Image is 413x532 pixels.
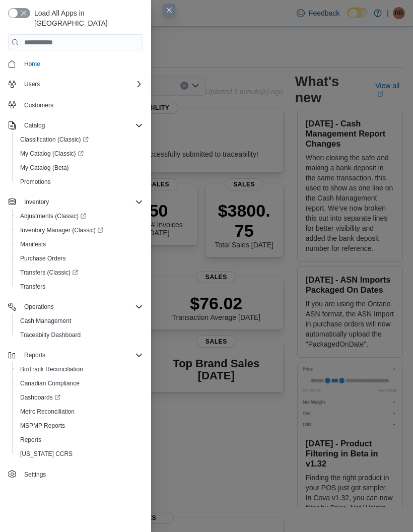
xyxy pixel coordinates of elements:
[4,195,147,209] button: Inventory
[20,99,57,111] a: Customers
[20,136,89,144] span: Classification (Classic)
[16,210,143,222] span: Adjustments (Classic)
[4,300,147,314] button: Operations
[16,148,88,160] a: My Catalog (Classic)
[20,283,45,291] span: Transfers
[12,447,147,461] button: [US_STATE] CCRS
[4,56,147,71] button: Home
[16,176,143,188] span: Promotions
[16,315,75,327] a: Cash Management
[24,101,53,109] span: Customers
[20,164,69,172] span: My Catalog (Beta)
[16,134,143,146] span: Classification (Classic)
[16,238,50,250] a: Manifests
[16,281,49,293] a: Transfers
[20,78,44,90] button: Users
[20,349,143,361] span: Reports
[12,265,147,280] a: Transfers (Classic)
[16,162,143,174] span: My Catalog (Beta)
[20,78,143,90] span: Users
[16,238,143,250] span: Manifests
[4,467,147,482] button: Settings
[20,468,143,481] span: Settings
[20,393,60,402] span: Dashboards
[12,390,147,405] a: Dashboards
[24,471,46,479] span: Settings
[20,301,143,313] span: Operations
[20,178,51,186] span: Promotions
[8,52,143,484] nav: Complex example
[20,254,66,262] span: Purchase Orders
[12,251,147,265] button: Purchase Orders
[16,315,143,327] span: Cash Management
[16,210,90,222] a: Adjustments (Classic)
[24,303,54,311] span: Operations
[16,162,73,174] a: My Catalog (Beta)
[20,196,53,208] button: Inventory
[12,132,147,147] a: Classification (Classic)
[20,379,80,387] span: Canadian Compliance
[20,365,83,373] span: BioTrack Reconciliation
[16,329,143,341] span: Traceabilty Dashboard
[16,267,143,279] span: Transfers (Classic)
[12,175,147,189] button: Promotions
[20,150,84,158] span: My Catalog (Classic)
[16,377,143,389] span: Canadian Compliance
[16,448,77,460] a: [US_STATE] CCRS
[30,8,143,28] span: Load All Apps in [GEOGRAPHIC_DATA]
[12,147,147,161] a: My Catalog (Classic)
[16,267,82,279] a: Transfers (Classic)
[16,224,143,236] span: Inventory Manager (Classic)
[16,281,143,293] span: Transfers
[20,58,44,70] a: Home
[16,224,107,236] a: Inventory Manager (Classic)
[20,119,143,131] span: Catalog
[16,363,87,375] a: BioTrack Reconciliation
[16,420,143,432] span: MSPMP Reports
[12,376,147,390] button: Canadian Compliance
[12,328,147,342] button: Traceabilty Dashboard
[20,240,46,248] span: Manifests
[4,118,147,132] button: Catalog
[12,419,147,433] button: MSPMP Reports
[24,60,40,68] span: Home
[12,362,147,376] button: BioTrack Reconciliation
[20,301,58,313] button: Operations
[16,391,143,404] span: Dashboards
[12,433,147,447] button: Reports
[24,351,45,359] span: Reports
[16,148,143,160] span: My Catalog (Classic)
[20,436,41,444] span: Reports
[163,4,175,16] button: Close this dialog
[16,434,45,446] a: Reports
[4,97,147,112] button: Customers
[16,391,64,404] a: Dashboards
[16,377,84,389] a: Canadian Compliance
[12,161,147,175] button: My Catalog (Beta)
[16,448,143,460] span: Washington CCRS
[16,134,93,146] a: Classification (Classic)
[20,450,73,458] span: [US_STATE] CCRS
[24,80,40,88] span: Users
[4,77,147,91] button: Users
[20,422,65,430] span: MSPMP Reports
[20,196,143,208] span: Inventory
[20,212,86,220] span: Adjustments (Classic)
[24,121,45,129] span: Catalog
[4,348,147,362] button: Reports
[16,406,143,418] span: Metrc Reconciliation
[20,98,143,111] span: Customers
[16,252,70,264] a: Purchase Orders
[12,223,147,237] a: Inventory Manager (Classic)
[12,314,147,328] button: Cash Management
[20,469,50,481] a: Settings
[24,198,49,206] span: Inventory
[16,406,79,418] a: Metrc Reconciliation
[20,226,103,234] span: Inventory Manager (Classic)
[16,329,85,341] a: Traceabilty Dashboard
[20,317,71,325] span: Cash Management
[16,363,143,375] span: BioTrack Reconciliation
[16,176,55,188] a: Promotions
[16,252,143,264] span: Purchase Orders
[20,349,49,361] button: Reports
